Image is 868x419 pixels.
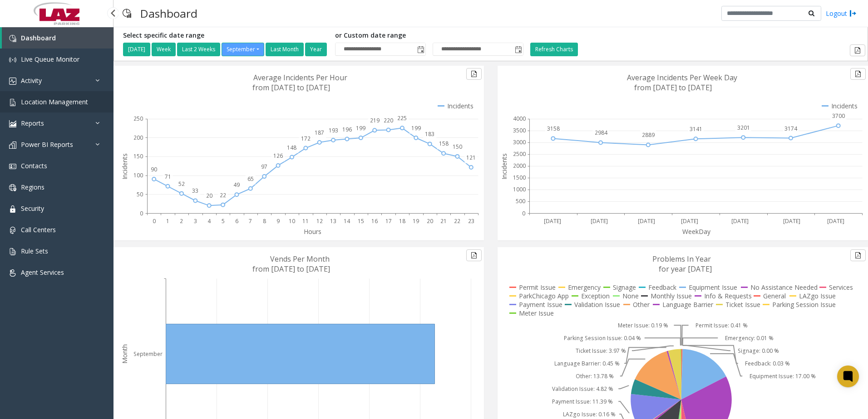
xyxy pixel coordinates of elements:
text: 97 [261,163,267,171]
text: 150 [453,143,462,151]
text: Parking Session Issue: 0.04 % [564,334,641,342]
button: [DATE] [123,43,150,56]
text: 3174 [784,125,798,132]
text: 20 [206,192,212,200]
text: 2984 [595,129,608,136]
text: from [DATE] to [DATE] [252,264,330,274]
button: Export to pdf [466,249,482,261]
button: Week [152,43,176,56]
text: [DATE] [783,217,800,225]
img: 'icon' [9,120,16,127]
text: 250 [133,115,143,122]
text: 18 [399,217,405,225]
text: Language Barrier: 0.45 % [554,360,620,367]
text: 14 [344,217,350,225]
text: 1500 [513,174,526,181]
text: 200 [133,134,143,141]
text: Incidents [120,153,129,180]
text: 0 [153,217,156,225]
text: 49 [233,181,240,189]
button: Year [305,43,327,56]
text: 158 [439,140,449,147]
a: Dashboard [2,27,113,49]
button: September [222,43,264,56]
img: 'icon' [9,56,16,63]
span: Reports [21,119,44,127]
text: 8 [263,217,266,225]
text: 199 [411,124,421,132]
text: 3141 [690,125,702,133]
text: 3 [194,217,197,225]
text: 12 [316,217,323,225]
text: 3000 [513,138,526,146]
text: 3500 [513,127,526,134]
text: Hours [304,227,321,236]
text: Month [120,344,129,364]
text: 90 [151,166,157,173]
text: Incidents [500,153,508,180]
h5: or Custom date range [335,32,523,39]
text: 10 [289,217,295,225]
text: 9 [276,217,280,225]
h5: Select specific date range [123,32,328,39]
text: 5 [222,217,225,225]
text: for year [DATE] [659,264,712,274]
text: Emergency: 0.01 % [725,334,774,342]
h3: Dashboard [136,2,202,24]
text: 183 [425,130,434,138]
text: Permit Issue: 0.41 % [695,322,748,329]
button: Export to pdf [850,44,865,56]
text: Payment Issue: 11.39 % [552,398,613,405]
text: 219 [370,117,380,124]
text: Ticket Issue: 3.97 % [576,347,626,355]
text: 2889 [642,131,655,139]
text: 65 [247,175,254,183]
text: 0 [522,209,525,217]
text: 199 [356,124,365,132]
text: 3700 [832,112,845,120]
button: Export to pdf [850,249,866,261]
text: 2000 [513,162,526,170]
button: Last 2 Weeks [177,43,220,56]
img: 'icon' [9,248,16,255]
button: Last Month [266,43,304,56]
span: Rule Sets [21,247,48,255]
text: 187 [315,129,324,136]
text: 6 [235,217,238,225]
text: 196 [342,126,352,133]
text: 7 [249,217,252,225]
text: Validation Issue: 4.82 % [552,385,613,393]
text: WeekDay [682,227,711,236]
text: September [133,350,163,358]
text: Vends Per Month [270,254,330,264]
text: 4000 [513,115,526,122]
span: Location Management [21,97,88,106]
span: Live Queue Monitor [21,55,79,63]
img: 'icon' [9,99,16,106]
text: 3201 [737,124,750,132]
button: Refresh Charts [530,43,578,56]
text: 1000 [513,185,526,193]
img: 'icon' [9,205,16,213]
span: Regions [21,183,44,191]
text: Meter Issue: 0.19 % [618,322,668,329]
text: from [DATE] to [DATE] [252,83,330,93]
text: [DATE] [827,217,844,225]
button: Export to pdf [850,68,866,80]
text: 2 [180,217,183,225]
span: Contacts [21,161,47,170]
text: 1 [166,217,169,225]
text: 19 [413,217,419,225]
text: 220 [384,117,393,124]
text: 71 [165,173,171,180]
text: 52 [178,180,185,188]
text: Average Incidents Per Hour [253,73,347,83]
span: Activity [21,76,42,85]
text: 3158 [547,125,560,132]
text: 17 [385,217,392,225]
text: 16 [371,217,378,225]
text: 13 [330,217,336,225]
span: Security [21,204,44,213]
text: Signage: 0.00 % [738,347,779,355]
text: from [DATE] to [DATE] [634,83,712,93]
